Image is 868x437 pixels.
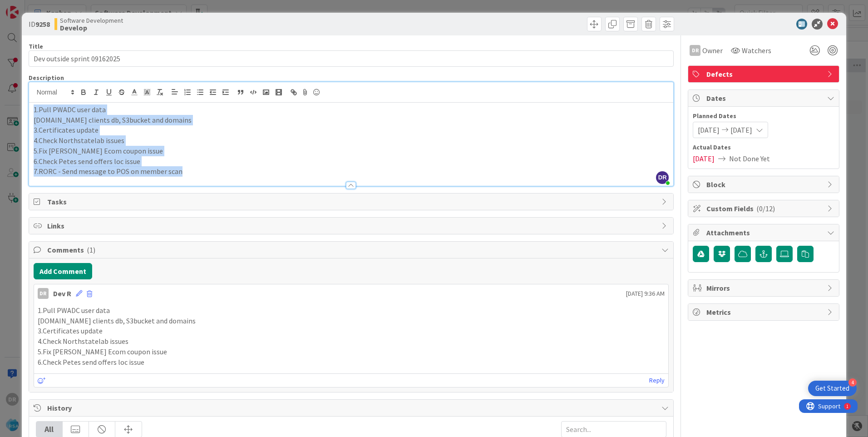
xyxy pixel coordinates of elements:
[47,244,657,255] span: Comments
[706,283,823,293] span: Mirrors
[706,227,823,238] span: Attachments
[35,20,50,29] b: 9258
[34,146,669,156] p: 5.Fix [PERSON_NAME] Ecom coupon issue
[87,245,95,254] span: ( 1 )
[706,179,823,190] span: Block
[38,336,665,347] p: 4.Check Northstatelab issues
[38,357,665,367] p: 6.Check Petes send offers loc issue
[29,42,43,50] label: Title
[29,50,674,67] input: type card name here...
[693,153,715,164] span: [DATE]
[60,24,123,31] b: Develop
[34,125,669,135] p: 3.Certificates update
[34,115,669,125] p: [DOMAIN_NAME] clients db, S3bucket and domains
[706,307,823,318] span: Metrics
[34,156,669,167] p: 6.Check Petes send offers loc issue
[38,305,665,316] p: 1.Pull PWADC user data
[693,143,834,152] span: Actual Dates
[815,384,849,393] div: Get Started
[848,378,857,387] div: 4
[53,288,71,299] div: Dev R
[34,104,669,115] p: 1.Pull PWADC user data
[808,381,857,396] div: Open Get Started checklist, remaining modules: 4
[698,124,720,135] span: [DATE]
[38,316,665,326] p: [DOMAIN_NAME] clients db, S3bucket and domains
[47,220,657,231] span: Links
[60,17,123,24] span: Software Development
[29,19,50,30] span: ID
[693,111,834,121] span: Planned Dates
[742,45,771,56] span: Watchers
[756,204,775,213] span: ( 0/12 )
[706,93,823,104] span: Dates
[34,166,669,177] p: 7.RORC - Send message to POS on member scan
[706,203,823,214] span: Custom Fields
[47,402,657,413] span: History
[34,135,669,146] p: 4.Check Northstatelab issues
[706,69,823,79] span: Defects
[34,263,92,279] button: Add Comment
[690,45,700,56] div: DR
[36,422,63,437] div: All
[47,4,49,11] div: 1
[656,171,669,184] span: DR
[38,288,49,299] div: DR
[47,196,657,207] span: Tasks
[649,375,665,386] a: Reply
[19,1,41,12] span: Support
[702,45,723,56] span: Owner
[38,347,665,357] p: 5.Fix [PERSON_NAME] Ecom coupon issue
[38,326,665,336] p: 3.Certificates update
[29,74,64,82] span: Description
[729,153,770,164] span: Not Done Yet
[730,124,752,135] span: [DATE]
[626,289,665,298] span: [DATE] 9:36 AM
